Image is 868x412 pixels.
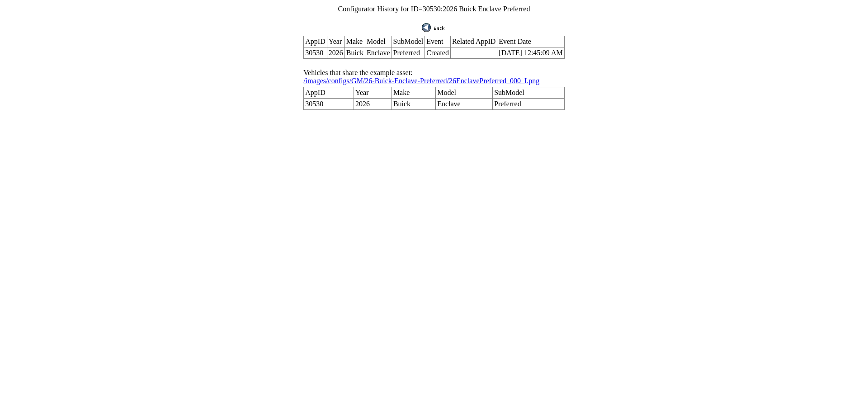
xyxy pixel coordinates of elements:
span: Enclave [478,5,501,13]
td: 30530 [304,47,327,59]
td: Configurator History for ID= : [303,5,565,14]
td: Preferred [493,99,565,110]
td: Enclave [365,47,392,59]
td: Related AppID [450,36,497,47]
td: Year [354,87,392,99]
td: [DATE] 12:45:09 AM [497,47,564,59]
td: Model [436,87,493,99]
td: Preferred [392,47,425,59]
td: 30530 [304,99,354,110]
img: back.gif [422,23,446,32]
td: Vehicles that share the example asset: [303,60,565,85]
td: Event Date [497,36,564,47]
td: Model [365,36,392,47]
a: /images/configs/GM/26-Buick-Enclave-Preferred/26EnclavePreferred_000_I.png [303,77,539,85]
td: SubModel [493,87,565,99]
td: 2026 [354,99,392,110]
td: Make [392,87,435,99]
td: Enclave [436,99,493,110]
td: AppID [304,36,327,47]
td: AppID [304,87,354,99]
td: Buick [344,47,365,59]
td: Event [425,36,451,47]
span: Buick [459,5,476,13]
td: Make [344,36,365,47]
td: SubModel [392,36,425,47]
td: Created [425,47,451,59]
span: 2026 [443,5,457,13]
span: Preferred [503,5,530,13]
span: 30530 [423,5,441,13]
td: Year [327,36,344,47]
td: 2026 [327,47,344,59]
td: Buick [392,99,435,110]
